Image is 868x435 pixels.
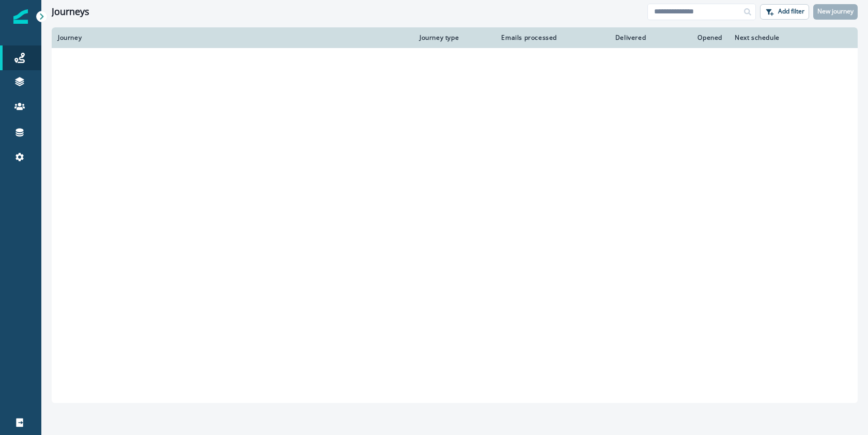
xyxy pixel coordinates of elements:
div: Journey type [420,34,485,42]
p: New journey [817,8,854,15]
h1: Journeys [52,6,89,18]
button: New journey [813,4,858,20]
div: Next schedule [735,34,826,42]
img: Inflection [13,9,28,24]
div: Journey [58,34,407,42]
div: Delivered [569,34,646,42]
p: Add filter [778,8,804,15]
div: Opened [658,34,722,42]
div: Emails processed [497,34,557,42]
button: Add filter [760,4,809,20]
